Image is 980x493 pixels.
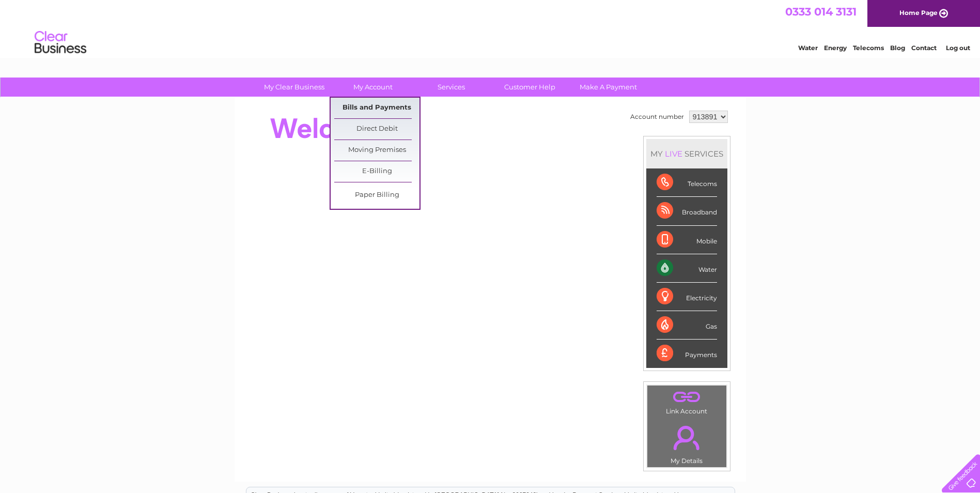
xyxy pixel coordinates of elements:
[334,140,419,161] a: Moving Premises
[646,139,727,168] div: MY SERVICES
[650,388,724,406] a: .
[334,98,419,118] a: Bills and Payments
[628,108,687,126] td: Account number
[246,6,735,50] div: Clear Business is a trading name of Verastar Limited (registered in [GEOGRAPHIC_DATA] No. 3667643...
[798,44,818,52] a: Water
[657,226,717,254] div: Mobile
[663,149,685,159] div: LIVE
[647,385,727,418] td: Link Account
[657,168,717,197] div: Telecoms
[853,44,884,52] a: Telecoms
[785,5,857,18] a: 0333 014 3131
[252,78,337,97] a: My Clear Business
[647,417,727,468] td: My Details
[657,197,717,225] div: Broadband
[911,44,937,52] a: Contact
[657,283,717,311] div: Electricity
[334,185,419,206] a: Paper Billing
[334,161,419,182] a: E-Billing
[409,78,494,97] a: Services
[657,311,717,340] div: Gas
[487,78,572,97] a: Customer Help
[657,254,717,283] div: Water
[650,420,724,456] a: .
[946,44,970,52] a: Log out
[566,78,651,97] a: Make A Payment
[890,44,905,52] a: Blog
[330,78,415,97] a: My Account
[34,27,87,58] img: logo.png
[657,340,717,367] div: Payments
[824,44,847,52] a: Energy
[334,119,419,140] a: Direct Debit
